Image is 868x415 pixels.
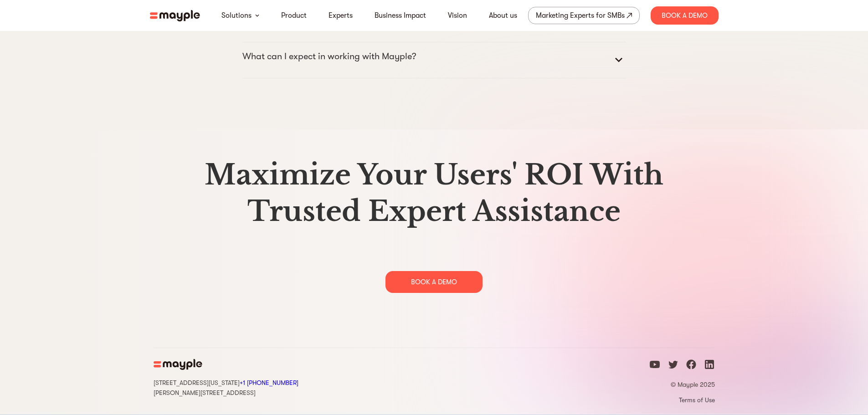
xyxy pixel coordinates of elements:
[329,10,353,21] a: Experts
[154,359,202,370] img: mayple-logo
[649,359,660,373] a: youtube icon
[649,396,715,404] a: Terms of Use
[221,10,252,21] a: Solutions
[489,10,517,21] a: About us
[704,359,715,373] a: linkedin icon
[686,359,697,373] a: facebook icon
[255,14,259,17] img: arrow-down
[528,7,640,24] a: Marketing Experts for SMBs
[240,379,298,386] a: Call Mayple
[375,10,426,21] a: Business Impact
[385,271,483,293] div: BOOK A DEMO
[154,157,715,230] h2: Maximize Your Users' ROI With Trusted Expert Assistance
[668,359,678,373] a: twitter icon
[481,129,868,415] img: gradient
[150,10,200,21] img: mayple-logo
[281,10,307,21] a: Product
[651,6,719,25] div: Book A Demo
[536,9,625,22] div: Marketing Experts for SMBs
[649,380,715,389] p: © Mayple 2025
[242,49,416,64] p: What can I expect in working with Mayple?
[154,377,298,397] div: [STREET_ADDRESS][US_STATE] [PERSON_NAME][STREET_ADDRESS]
[448,10,467,21] a: Vision
[242,49,626,71] summary: What can I expect in working with Mayple?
